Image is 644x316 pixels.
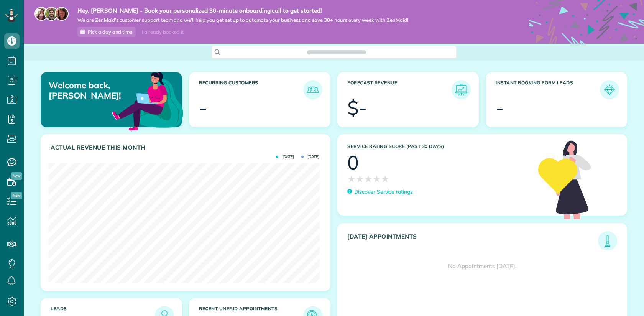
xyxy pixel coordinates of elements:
[49,80,136,100] p: Welcome back, [PERSON_NAME]!
[453,82,469,97] img: icon_forecast_revenue-8c13a41c7ed35a8dcfafea3cbb826a0462acb37728057bba2d056411b612bbbe.png
[347,80,452,99] h3: Forecast Revenue
[338,250,627,282] div: No Appointments [DATE]!
[137,27,188,37] div: I already booked it
[315,48,358,56] span: Search ZenMaid…
[356,172,364,186] span: ★
[199,80,303,99] h3: Recurring Customers
[347,144,531,149] h3: Service Rating score (past 30 days)
[44,7,58,21] img: jorge-587dff0eeaa6aab1f244e6dc62b8924c3b6ad411094392a53c71c6c4a576187d.jpg
[496,80,600,99] h3: Instant Booking Form Leads
[364,172,373,186] span: ★
[88,29,132,35] span: Pick a day and time
[347,172,356,186] span: ★
[347,98,367,117] div: $-
[347,188,413,196] a: Discover Service ratings
[77,27,136,37] a: Pick a day and time
[347,153,359,172] div: 0
[381,172,389,186] span: ★
[305,82,320,97] img: icon_recurring_customers-cf858462ba22bcd05b5a5880d41d6543d210077de5bb9ebc9590e49fd87d84ed.png
[600,233,615,249] img: icon_todays_appointments-901f7ab196bb0bea1936b74009e4eb5ffbc2d2711fa7634e0d609ed5ef32b18b.png
[51,144,322,151] h3: Actual Revenue this month
[110,63,185,138] img: dashboard_welcome-42a62b7d889689a78055ac9021e634bf52bae3f8056760290aed330b23ab8690.png
[199,98,207,117] div: -
[347,233,598,250] h3: [DATE] Appointments
[55,7,69,21] img: michelle-19f622bdf1676172e81f8f8fba1fb50e276960ebfe0243fe18214015130c80e4.jpg
[77,17,408,23] span: We are ZenMaid’s customer support team and we’ll help you get set up to automate your business an...
[354,188,413,196] p: Discover Service ratings
[77,7,408,15] strong: Hey, [PERSON_NAME] - Book your personalized 30-minute onboarding call to get started!
[11,172,22,180] span: New
[301,155,319,159] span: [DATE]
[11,192,22,199] span: New
[373,172,381,186] span: ★
[276,155,294,159] span: [DATE]
[496,98,504,117] div: -
[34,7,48,21] img: maria-72a9807cf96188c08ef61303f053569d2e2a8a1cde33d635c8a3ac13582a053d.jpg
[602,82,617,97] img: icon_form_leads-04211a6a04a5b2264e4ee56bc0799ec3eb69b7e499cbb523a139df1d13a81ae0.png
